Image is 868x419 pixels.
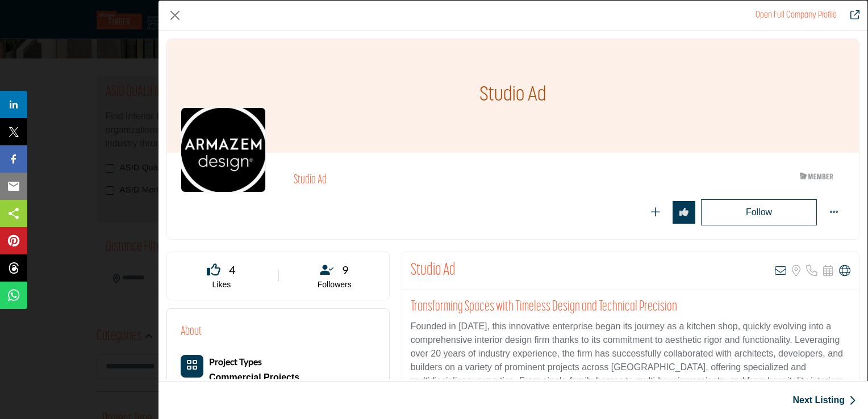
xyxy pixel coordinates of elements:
[791,169,842,183] img: ASID Members
[209,356,262,367] b: Project Types
[701,199,817,225] button: Redirect to login
[294,173,606,188] h2: Studio Ad
[823,201,845,224] button: More Options
[209,369,299,386] div: Involve the design, construction, or renovation of spaces used for business purposes such as offi...
[644,201,667,224] button: Redirect to login page
[294,279,375,291] p: Followers
[209,369,299,386] a: Commercial Projects
[166,7,183,24] button: Close
[181,355,203,378] button: Category Icon
[342,261,349,278] span: 9
[411,299,850,316] h2: Transforming Spaces with Timeless Design and Technical Precision
[411,320,850,401] p: Founded in [DATE], this innovative enterprise began its journey as a kitchen shop, quickly evolvi...
[209,357,262,367] a: Project Types
[673,201,695,224] button: Redirect to login page
[842,9,859,22] a: Redirect to studio-ad
[181,107,266,192] img: studio-ad logo
[411,261,456,281] h2: Studio Ad
[792,393,856,407] a: Next Listing
[479,39,546,153] h1: Studio Ad
[181,279,262,291] p: Likes
[181,322,202,341] h2: About
[756,11,837,20] a: Redirect to studio-ad
[229,261,236,278] span: 4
